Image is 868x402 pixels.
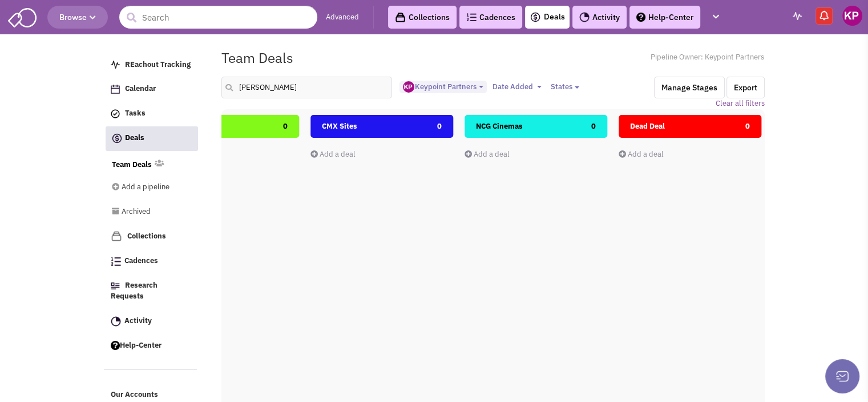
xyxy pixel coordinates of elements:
img: help.png [636,13,645,22]
img: ny_GipEnDU-kinWYCc5EwQ.png [403,81,414,93]
input: Search [119,6,317,29]
img: icon-deals.svg [530,10,541,24]
button: Keypoint Partners [399,81,487,94]
span: REachout Tracking [125,59,191,69]
a: Cadences [105,250,197,272]
img: Cadences_logo.png [466,13,477,21]
span: Calendar [125,84,156,94]
span: Research Requests [111,281,158,301]
img: icon-collection-lavender-black.svg [395,12,406,23]
a: Add a deal [619,149,664,159]
span: States [550,82,572,91]
span: 0 [283,115,288,138]
span: Browse [59,12,96,22]
span: Tasks [125,109,146,118]
button: Export [726,77,765,98]
a: Add a deal [310,149,356,159]
button: Manage Stages [654,77,725,98]
span: Cadences [124,256,158,266]
input: Search deals [221,77,393,98]
span: NCG Cinemas [476,121,523,131]
a: Cadences [459,6,522,29]
h1: Team Deals [221,50,293,65]
button: Date Added [488,81,545,93]
a: Add a deal [465,149,510,159]
span: Activity [124,316,152,325]
a: Activity [572,6,627,29]
img: icon-deals.svg [111,132,123,145]
a: Archived [112,201,181,223]
a: Activity [105,311,197,332]
img: Activity.png [111,316,121,327]
img: Research.png [111,282,120,289]
img: icon-collection-lavender.png [111,230,122,242]
img: Calendar.png [111,85,120,94]
span: Collections [127,231,166,241]
a: Calendar [105,78,197,100]
span: 0 [745,115,750,138]
a: Research Requests [105,275,197,308]
a: Collections [388,6,457,29]
a: REachout Tracking [105,54,197,76]
span: Pipeline Owner: Keypoint Partners [651,52,765,63]
img: SmartAdmin [8,6,37,27]
span: 0 [591,115,596,138]
a: Collections [105,225,197,248]
span: Dead Deal [630,121,665,131]
span: Our Accounts [111,390,158,400]
span: Date Added [492,82,532,91]
a: Help-Center [105,335,197,357]
span: CMX Sites [322,121,357,131]
span: 0 [437,115,442,138]
a: Add a pipeline [112,177,181,198]
span: Keypoint Partners [403,82,476,91]
img: Keypoint Partners [842,6,862,26]
img: Activity.png [579,12,590,22]
img: help.png [111,341,120,350]
a: Advanced [326,12,359,23]
a: Tasks [105,103,197,125]
img: Cadences_logo.png [111,257,121,266]
button: States [547,81,583,93]
a: Team Deals [112,160,152,170]
a: Deals [106,126,198,151]
img: icon-tasks.png [111,109,120,118]
a: Clear all filters [716,98,765,109]
button: Browse [47,6,108,29]
a: Deals [530,10,565,24]
a: Help-Center [629,6,700,29]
